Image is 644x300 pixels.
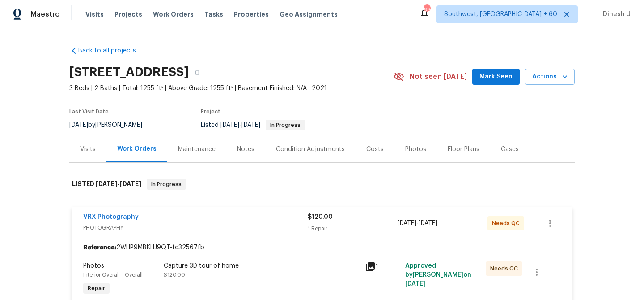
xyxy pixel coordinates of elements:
span: Properties [234,10,269,19]
span: 3 Beds | 2 Baths | Total: 1255 ft² | Above Grade: 1255 ft² | Basement Finished: N/A | 2021 [69,84,394,93]
div: Condition Adjustments [276,145,345,154]
span: [DATE] [96,181,117,187]
div: by [PERSON_NAME] [69,120,153,130]
a: VRX Photography [83,214,139,220]
span: In Progress [148,180,185,189]
h6: LISTED [72,179,141,190]
span: Approved by [PERSON_NAME] on [405,263,471,287]
span: - [220,122,260,128]
button: Actions [525,69,575,85]
span: Repair [84,284,109,293]
span: Geo Assignments [280,10,338,19]
span: [DATE] [405,281,425,287]
span: [DATE] [398,220,416,226]
span: Project [201,109,220,114]
span: [DATE] [419,220,437,226]
span: In Progress [267,122,304,128]
span: $120.00 [308,214,333,220]
div: 1 [365,261,400,272]
a: Back to all projects [69,46,155,55]
div: Floor Plans [448,145,479,154]
span: Photos [83,263,104,269]
div: 681 [424,5,430,14]
button: Copy Address [189,64,205,80]
span: PHOTOGRAPHY [83,223,308,232]
div: Capture 3D tour of home [164,261,360,270]
button: Mark Seen [472,69,520,85]
span: - [398,219,437,228]
span: Needs QC [492,219,523,228]
span: [DATE] [69,122,88,128]
span: Actions [532,71,568,83]
div: Costs [366,145,384,154]
span: Last Visit Date [69,109,109,114]
b: Reference: [83,243,116,252]
div: Maintenance [178,145,216,154]
span: Listed [201,122,305,128]
div: Photos [405,145,426,154]
span: Tasks [204,11,223,17]
div: LISTED [DATE]-[DATE]In Progress [69,170,575,199]
span: [DATE] [120,181,141,187]
span: Not seen [DATE] [410,72,467,81]
span: Visits [85,10,104,19]
span: Work Orders [153,10,194,19]
div: 2WHP9MBKHJ9QT-fc32567fb [72,239,572,256]
span: [DATE] [220,122,239,128]
div: Cases [501,145,519,154]
div: 1 Repair [308,224,398,233]
span: Interior Overall - Overall [83,272,143,278]
span: Southwest, [GEOGRAPHIC_DATA] + 60 [444,10,557,19]
span: Projects [114,10,142,19]
span: $120.00 [164,272,185,278]
div: Notes [237,145,254,154]
h2: [STREET_ADDRESS] [69,68,189,77]
span: - [96,181,141,187]
span: Mark Seen [479,71,513,83]
div: Visits [80,145,96,154]
span: Maestro [30,10,60,19]
div: Work Orders [117,144,157,153]
span: Needs QC [490,264,521,273]
span: [DATE] [241,122,260,128]
span: Dinesh U [599,10,631,19]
